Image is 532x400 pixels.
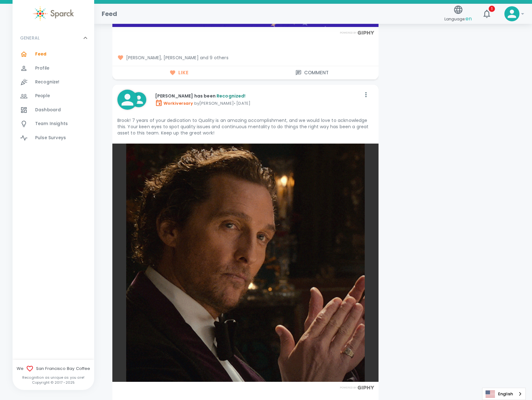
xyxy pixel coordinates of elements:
span: en [465,15,472,22]
p: GENERAL [20,35,40,41]
button: Like [112,66,245,79]
span: Recognized! [217,93,246,99]
span: Language: [444,15,472,23]
p: Brook! 7 years of your dedication to Quality is an amazing accomplishment, and we would love to a... [117,117,373,136]
img: Powered by GIPHY [338,31,376,35]
a: Feed [13,47,94,61]
a: Sparck logo [13,6,94,21]
a: Dashboard [13,103,94,117]
img: Powered by GIPHY [338,386,376,390]
button: Comment [245,66,379,79]
button: 1 [479,6,494,21]
span: Profile [35,65,49,71]
span: Dashboard [35,107,61,113]
img: Sparck logo [33,6,74,21]
div: GENERAL [13,47,94,147]
span: Feed [35,51,47,57]
span: 1 [489,6,495,12]
a: Profile [13,61,94,75]
span: [PERSON_NAME], [PERSON_NAME] and 9 others [117,55,373,61]
div: Language [482,388,526,400]
span: Workiversary [155,100,193,106]
span: Pulse Surveys [35,135,66,141]
aside: Language selected: English [482,388,526,400]
a: People [13,89,94,103]
button: Language:en [442,3,474,25]
p: by [PERSON_NAME] • [DATE] [155,99,361,107]
p: [PERSON_NAME] has been [155,93,361,99]
span: Team Insights [35,121,68,127]
p: Copyright © 2017 - 2025 [13,380,94,385]
a: English [482,388,525,400]
a: Pulse Surveys [13,131,94,145]
p: Recognition as unique as you are! [13,375,94,380]
div: GENERAL [13,29,94,47]
h1: Feed [102,9,117,19]
a: Team Insights [13,117,94,131]
span: Recognize! [35,79,60,85]
span: People [35,93,50,99]
span: We San Francisco Bay Coffee [13,365,94,372]
a: Recognize! [13,75,94,89]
